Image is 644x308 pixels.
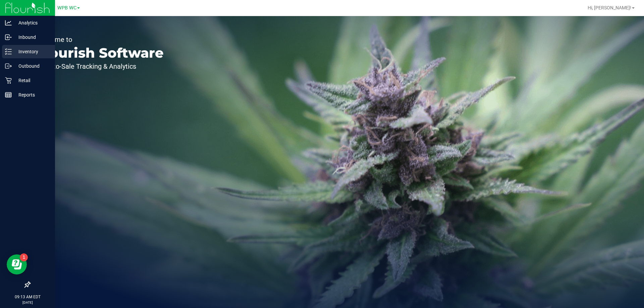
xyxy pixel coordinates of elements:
[5,19,12,26] inline-svg: Analytics
[57,5,76,11] span: WPB WC
[20,253,28,261] iframe: Resource center unread badge
[7,254,27,274] iframe: Resource center
[36,46,164,60] p: Flourish Software
[12,48,52,56] p: Inventory
[3,294,52,300] p: 09:13 AM EDT
[12,62,52,70] p: Outbound
[588,5,631,10] span: Hi, [PERSON_NAME]!
[5,63,12,69] inline-svg: Outbound
[12,76,52,84] p: Retail
[3,300,52,305] p: [DATE]
[36,36,164,43] p: Welcome to
[12,19,52,27] p: Analytics
[5,48,12,55] inline-svg: Inventory
[36,63,164,70] p: Seed-to-Sale Tracking & Analytics
[5,34,12,41] inline-svg: Inbound
[12,33,52,41] p: Inbound
[5,91,12,98] inline-svg: Reports
[12,91,52,99] p: Reports
[5,77,12,84] inline-svg: Retail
